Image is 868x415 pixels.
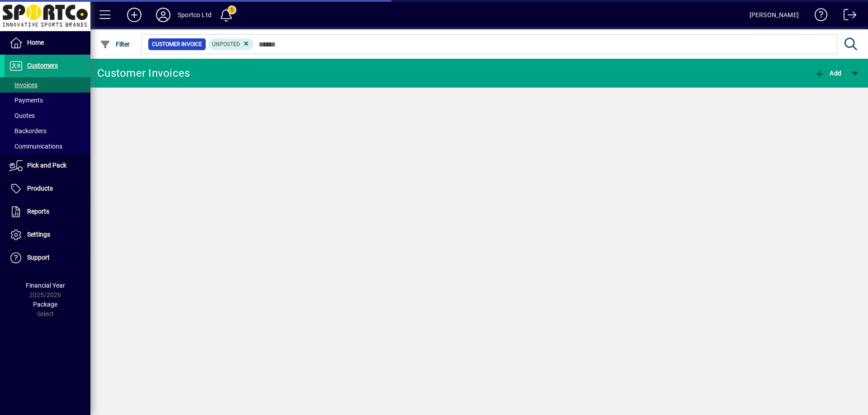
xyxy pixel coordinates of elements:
[808,2,828,31] a: Knowledge Base
[27,39,44,46] span: Home
[5,224,90,246] a: Settings
[100,41,130,48] span: Filter
[27,208,49,215] span: Reports
[5,77,90,93] a: Invoices
[212,41,240,47] span: Unposted
[178,8,212,22] div: Sportco Ltd
[97,66,190,80] div: Customer Invoices
[149,7,178,23] button: Profile
[837,2,857,31] a: Logout
[27,254,50,261] span: Support
[27,62,58,69] span: Customers
[9,127,47,135] span: Backorders
[5,177,90,200] a: Products
[98,36,132,52] button: Filter
[5,93,90,108] a: Payments
[9,97,43,104] span: Payments
[9,81,38,89] span: Invoices
[152,40,202,49] span: Customer Invoice
[9,112,35,119] span: Quotes
[120,7,149,23] button: Add
[5,201,90,223] a: Reports
[27,185,53,192] span: Products
[27,162,66,169] span: Pick and Pack
[750,8,799,22] div: [PERSON_NAME]
[208,38,254,50] mat-chip: Customer Invoice Status: Unposted
[5,154,90,177] a: Pick and Pack
[812,65,844,81] button: Add
[33,301,57,308] span: Package
[5,108,90,123] a: Quotes
[5,247,90,269] a: Support
[5,123,90,139] a: Backorders
[5,32,90,54] a: Home
[814,70,841,77] span: Add
[5,139,90,154] a: Communications
[26,282,65,289] span: Financial Year
[9,143,62,150] span: Communications
[27,231,50,238] span: Settings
